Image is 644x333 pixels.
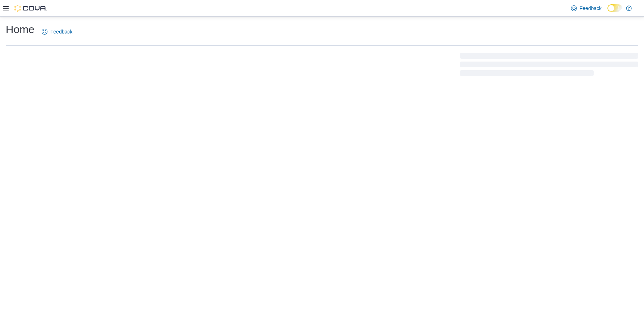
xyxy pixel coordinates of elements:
[50,28,72,35] span: Feedback
[6,22,34,37] h1: Home
[39,24,75,39] a: Feedback
[460,54,638,77] span: Loading
[580,5,602,12] span: Feedback
[607,4,622,12] input: Dark Mode
[568,1,604,15] a: Feedback
[14,5,47,12] img: Cova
